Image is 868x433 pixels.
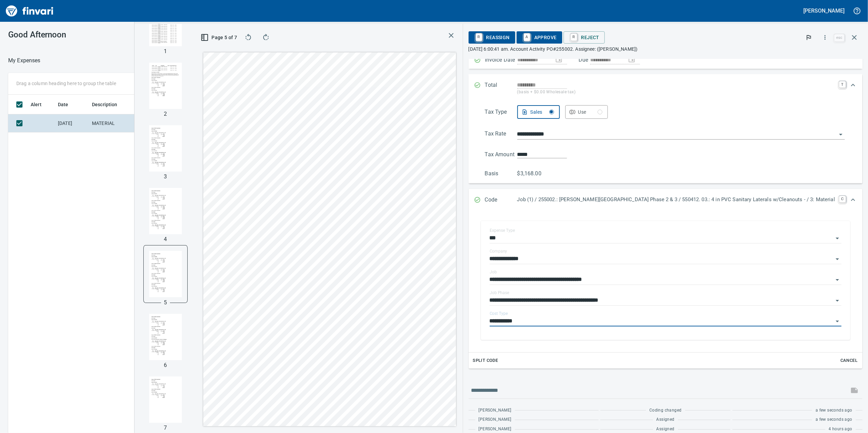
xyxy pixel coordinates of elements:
p: Total [485,81,517,96]
a: A [524,33,530,41]
img: Page 5 [149,251,182,297]
button: Flag [801,30,816,45]
button: [PERSON_NAME] [802,5,846,16]
p: Basis [485,170,517,178]
span: Alert [31,100,50,109]
h3: Good Afternoon [8,30,224,39]
button: Page 5 of 7 [202,31,237,44]
p: 7 [164,424,167,432]
p: Drag a column heading here to group the table [16,80,116,87]
a: R [476,33,482,41]
span: 4 hours ago [829,426,852,433]
img: Page 2 [149,63,182,109]
p: Tax Amount [485,150,517,159]
p: Code [485,196,517,205]
label: Company [490,249,507,253]
span: Description [92,100,117,109]
p: Job (1) / 255002.: [PERSON_NAME][GEOGRAPHIC_DATA] Phase 2 & 3 / 550412. 03.: 4 in PVC Sanitary La... [517,196,835,204]
button: AApprove [517,31,562,44]
p: $3,168.00 [517,170,550,178]
button: RReject [564,31,605,44]
div: Sales [531,108,554,116]
a: C [839,196,846,203]
p: 3 [164,173,167,181]
img: Page 6 [149,314,182,360]
span: [PERSON_NAME] [479,407,511,414]
span: Assigned [657,416,675,423]
a: R [571,33,577,41]
button: More [818,30,833,45]
div: Expand [469,74,863,102]
img: Finvari [4,3,55,19]
span: Assigned [657,426,675,433]
p: Tax Type [485,108,517,119]
div: Use [578,108,602,116]
button: Cancel [838,355,860,366]
td: MATERIAL [89,114,151,132]
span: Description [92,100,126,109]
span: Split Code [473,357,498,365]
button: Open [833,296,842,305]
span: This records your message into the invoice and notifies anyone mentioned [846,382,863,399]
p: 5 [164,299,167,307]
img: Page 3 [149,125,182,172]
h5: [PERSON_NAME] [804,7,845,14]
span: Approve [522,32,557,43]
p: My Expenses [8,57,41,65]
span: Coding changed [649,407,682,414]
p: 2 [164,110,167,118]
p: Tax Rate [485,130,517,140]
button: RReassign [469,31,515,44]
span: [PERSON_NAME] [479,426,511,433]
button: Open [833,254,842,264]
span: [PERSON_NAME] [479,416,511,423]
span: a few seconds ago [816,407,852,414]
a: T [839,81,846,88]
button: Use [565,105,608,119]
label: Job [490,270,497,274]
label: Job Phase [490,291,509,295]
span: Page 5 of 7 [205,33,235,42]
button: Open [833,234,842,243]
span: Date [58,100,68,109]
span: Date [58,100,77,109]
label: Expense Type [490,228,515,232]
span: Close invoice [833,29,863,46]
span: a few seconds ago [816,416,852,423]
span: Alert [31,100,42,109]
span: Reject [569,32,599,43]
nav: breadcrumb [8,57,41,65]
button: Open [836,130,846,139]
button: Sales [517,105,560,119]
p: 6 [164,361,167,369]
img: Page 4 [149,188,182,234]
a: esc [834,34,845,42]
img: Page 7 [149,376,182,423]
div: Expand [469,211,863,369]
label: Cost Type [490,311,508,316]
p: 4 [164,235,167,243]
div: Expand [469,102,863,183]
p: 1 [164,47,167,55]
span: Cancel [840,357,858,365]
p: (basis + $0.00 Wholesale tax) [517,89,835,96]
button: Open [833,317,842,326]
div: Expand [469,189,863,211]
button: Split Code [471,355,500,366]
p: [DATE] 6:00:41 am. Account Activity PO#255002. Assignee: ([PERSON_NAME]) [469,46,863,52]
button: Open [833,275,842,285]
td: [DATE] [55,114,89,132]
span: Reassign [474,32,510,43]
